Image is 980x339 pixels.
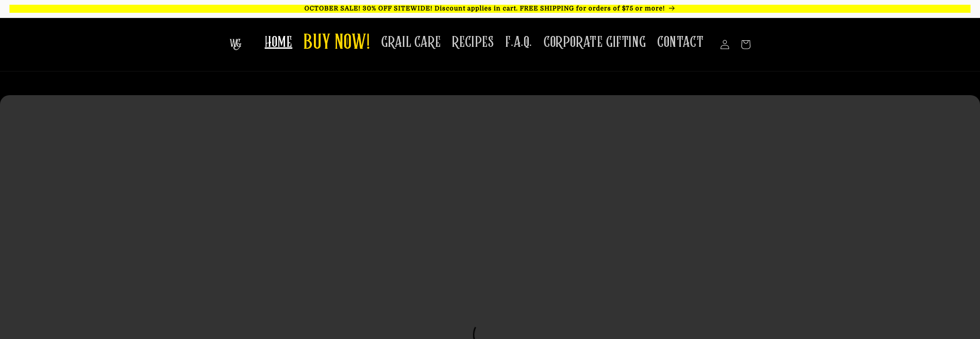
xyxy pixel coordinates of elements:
[230,39,241,50] img: The Whiskey Grail
[381,33,441,52] span: GRAIL CARE
[298,25,375,62] a: BUY NOW!
[446,27,499,57] a: RECIPES
[538,27,651,57] a: CORPORATE GIFTING
[303,30,370,56] span: BUY NOW!
[265,33,292,52] span: HOME
[499,27,538,57] a: F.A.Q.
[259,27,298,57] a: HOME
[505,33,532,52] span: F.A.Q.
[543,33,646,52] span: CORPORATE GIFTING
[9,5,971,13] p: OCTOBER SALE! 30% OFF SITEWIDE! Discount applies in cart. FREE SHIPPING for orders of $75 or more!
[375,27,446,57] a: GRAIL CARE
[651,27,709,57] a: CONTACT
[657,33,704,52] span: CONTACT
[452,33,494,52] span: RECIPES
